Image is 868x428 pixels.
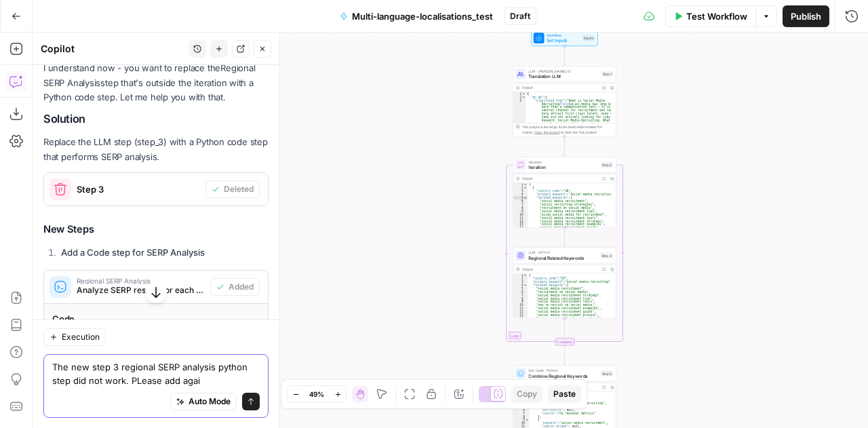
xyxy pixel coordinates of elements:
button: Publish [783,5,829,27]
button: Execution [43,328,106,345]
span: Step 3 [77,182,200,196]
button: Multi-language-localisations_test [332,5,501,27]
div: LoopIterationIterationStep 2Output[ { "country_code":"GB", "primary_keyword":"social media recrui... [513,157,616,227]
div: 13 [513,313,528,317]
div: 4 [513,284,528,287]
textarea: The new step 3 regional SERP analysis python step did not work. PLease add aga [52,359,260,387]
span: Publish [791,9,821,23]
div: 14 [513,317,528,320]
span: Toggle code folding, rows 1 through 5 [522,92,526,96]
span: Set Inputs [547,37,580,44]
span: Auto Mode [189,395,231,407]
div: 10 [513,213,528,216]
div: 7 [513,294,528,297]
div: 6 [513,408,530,412]
div: Complete [513,338,616,346]
div: 2 [513,186,528,189]
div: LLM · GPT-4.1Regional Related KeywordsStep 4Output{ "country_code":"ZA", "primary_keyword":"socia... [513,248,616,318]
div: This output is too large & has been abbreviated for review. to view the full content. [522,125,614,136]
button: Auto Mode [170,392,237,410]
button: Copy [511,385,542,403]
div: Output [522,176,598,181]
div: 5 [513,287,528,290]
p: Replace the LLM step (step_3) with a Python code step that performs SERP analysis. [43,135,269,163]
button: Paste [548,385,581,403]
g: Edge from step_2 to step_4 [564,227,566,247]
div: 14 [513,226,528,229]
div: 7 [513,203,528,206]
span: LLM · [PERSON_NAME] 4.1 [528,69,598,74]
div: 3 [513,189,528,193]
p: I understand now - you want to replace the step that's outside the iteration with a Python code s... [43,61,269,104]
div: 9 [513,419,530,422]
span: Draft [510,10,530,22]
span: Toggle code folding, rows 2 through 4 [522,96,526,99]
div: 10 [513,303,528,307]
button: Test Workflow [665,5,755,27]
div: 13 [513,222,528,226]
div: 11 [513,216,528,220]
g: Edge from step_1 to step_2 [564,136,566,156]
div: 12 [513,220,528,223]
div: 1 [513,273,528,277]
span: Regional Related Keywords [528,254,597,261]
div: 9 [513,300,528,304]
div: 7 [513,412,530,415]
div: 11 [513,307,528,310]
strong: Add a Code step for SERP Analysis [61,247,205,258]
span: Workflow [547,33,580,38]
span: Test Workflow [686,9,747,23]
span: Paste [553,388,576,400]
button: Deleted [205,180,260,198]
h4: Code [52,312,260,326]
span: Toggle code folding, rows 4 through 25 [524,284,527,287]
span: Analyze SERP results for each region using Python [77,284,205,296]
div: 1 [513,183,528,187]
span: Regional SERP Analysis [43,62,255,87]
div: 9 [513,210,528,213]
div: 6 [513,199,528,203]
span: Copy [517,388,537,400]
div: 10 [513,421,530,425]
div: 11 [513,425,530,428]
div: Step 1 [601,71,614,77]
span: Regional SERP Analysis [77,277,205,284]
span: Toggle code folding, rows 1 through 26 [524,273,527,277]
span: LLM · GPT-4.1 [528,250,597,255]
span: Run Code · Python [528,368,597,373]
div: LLM · [PERSON_NAME] 4.1Translation LLMStep 1Output{ "en_gb":{ "translated_html":"What is Social M... [513,66,616,136]
div: Copilot [41,42,184,56]
h2: Solution [43,113,269,125]
div: Output [522,385,598,390]
div: Step 2 [601,162,614,168]
span: Toggle code folding, rows 2 through 27 [524,186,527,189]
div: Step 4 [600,252,613,258]
span: Translation LLM [528,73,598,80]
span: Added [229,281,254,293]
g: Edge from step_2-iteration-end to step_5 [564,345,566,365]
button: Added [210,278,260,296]
div: Output [522,85,598,91]
div: 6 [513,290,528,294]
div: 1 [513,92,526,96]
span: Multi-language-localisations_test [352,9,493,23]
g: Edge from start to step_1 [564,46,566,66]
div: Complete [555,338,574,346]
div: 8 [513,297,528,300]
span: Deleted [224,183,254,195]
span: Copy the output [534,130,559,134]
div: 8 [513,415,530,419]
span: Iteration [528,164,597,171]
span: Toggle code folding, rows 9 through 14 [526,419,529,422]
span: Toggle code folding, rows 1 through 80 [524,183,527,187]
div: 12 [513,310,528,313]
span: Iteration [528,159,597,165]
h3: New Steps [43,220,269,238]
span: Execution [62,330,100,343]
div: 5 [513,196,528,199]
div: 2 [513,277,528,280]
div: Output [522,267,598,272]
div: 8 [513,206,528,210]
div: Step 5 [601,370,614,376]
div: 3 [513,280,528,284]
